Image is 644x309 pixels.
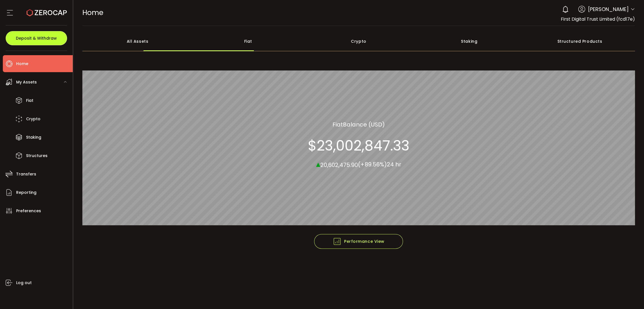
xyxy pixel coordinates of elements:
[26,96,33,105] span: Fiat
[16,207,41,215] span: Preferences
[82,8,103,18] span: Home
[588,5,629,13] span: [PERSON_NAME]
[316,158,320,170] span: ▴
[332,120,343,128] span: Fiat
[16,188,37,197] span: Reporting
[320,161,358,169] span: 20,602,475.90
[6,31,67,45] button: Deposit & Withdraw
[193,31,303,51] div: Fiat
[314,234,403,249] button: Performance View
[26,115,40,123] span: Crypto
[524,31,635,51] div: Structured Products
[332,120,385,128] section: Balance (USD)
[16,170,36,178] span: Transfers
[26,152,48,160] span: Structures
[333,237,385,246] span: Performance View
[26,133,41,141] span: Staking
[16,78,37,86] span: My Assets
[387,160,401,168] span: 24 hr
[16,36,57,40] span: Deposit & Withdraw
[358,160,387,168] span: (+89.56%)
[16,279,32,287] span: Log out
[16,60,28,68] span: Home
[414,31,525,51] div: Staking
[82,31,193,51] div: All Assets
[561,16,635,22] span: First Digital Trust Limited (fcd17e)
[616,282,644,309] iframe: Chat Widget
[308,137,409,154] section: $23,002,847.33
[303,31,414,51] div: Crypto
